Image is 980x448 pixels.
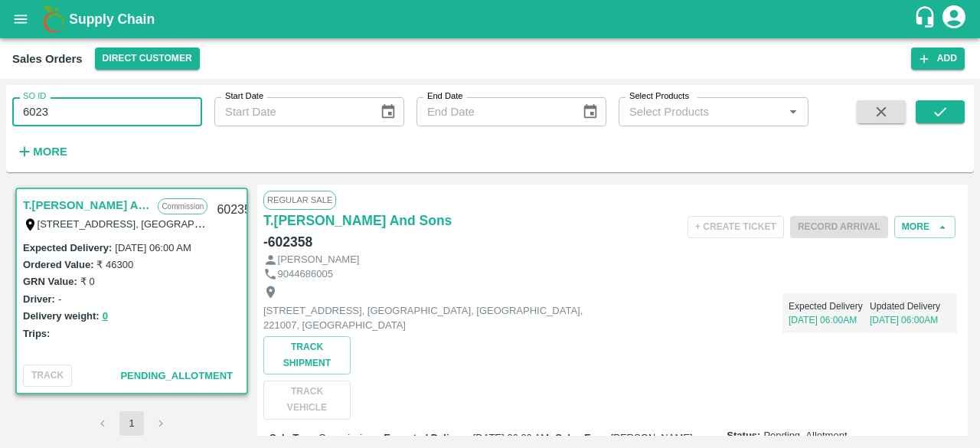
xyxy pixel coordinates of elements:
label: - [58,293,61,305]
label: Sales Exec : [555,432,610,443]
button: More [894,216,955,238]
label: Driver: [23,293,55,305]
div: Sales Orders [12,49,83,69]
button: 0 [103,308,108,325]
a: Supply Chain [69,8,913,30]
span: Pending_Allotment [120,370,233,381]
p: Updated Delivery [870,299,951,313]
label: Delivery weight: [23,310,100,322]
b: Supply Chain [69,11,155,27]
label: Status: [727,429,760,443]
label: Ordered Value: [23,259,93,270]
button: open drawer [3,2,38,37]
label: Start Date [225,90,263,103]
p: [DATE] 06:00AM [789,313,870,327]
label: Sale Type : [269,432,318,443]
nav: pagination navigation [88,411,175,436]
div: 602358 [207,192,266,228]
button: Select DC [95,47,200,70]
input: End Date [416,97,570,126]
span: [DATE] 06:00 AM [473,432,549,443]
p: Expected Delivery [789,299,870,313]
span: Commission [318,432,374,443]
button: Choose date [374,97,403,126]
span: [PERSON_NAME] [611,432,693,443]
p: 9044686005 [278,267,333,282]
button: Choose date [576,97,605,126]
label: [DATE] 06:00 AM [115,242,191,253]
button: page 1 [119,411,144,436]
label: Trips: [23,328,50,339]
span: Pending_Allotment [763,429,847,443]
input: Select Products [623,102,779,122]
label: Expected Delivery : [23,242,112,253]
span: Regular Sale [263,191,336,209]
label: ₹ 0 [80,276,95,287]
p: [DATE] 06:00AM [870,313,951,327]
input: Enter SO ID [12,97,202,126]
label: Select Products [629,90,689,103]
input: Start Date [214,97,367,126]
label: End Date [427,90,462,103]
p: [PERSON_NAME] [278,253,360,267]
div: customer-support [913,5,940,33]
button: More [12,139,71,165]
a: T.[PERSON_NAME] And Sons [23,195,150,215]
label: SO ID [23,90,46,103]
p: [STREET_ADDRESS], [GEOGRAPHIC_DATA], [GEOGRAPHIC_DATA], 221007, [GEOGRAPHIC_DATA] [263,304,608,332]
img: logo [38,4,69,34]
span: Please dispatch the trip before ending [790,220,888,232]
label: ₹ 46300 [96,259,133,270]
strong: More [33,146,67,158]
a: T.[PERSON_NAME] And Sons [263,210,452,231]
button: Track Shipment [263,336,351,374]
label: Expected Delivery : [384,432,472,443]
label: GRN Value: [23,276,77,287]
div: account of current user [940,3,968,35]
label: [STREET_ADDRESS], [GEOGRAPHIC_DATA], [GEOGRAPHIC_DATA], 221007, [GEOGRAPHIC_DATA] [38,217,502,230]
button: Open [783,102,803,122]
h6: - 602358 [263,231,312,253]
button: Add [911,47,965,70]
p: Commission [158,198,207,214]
